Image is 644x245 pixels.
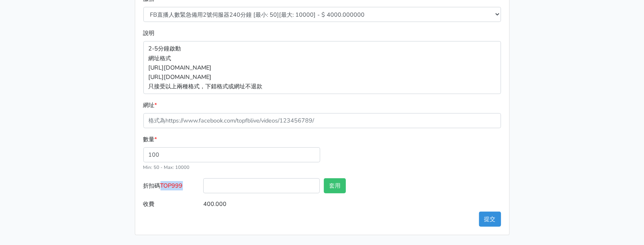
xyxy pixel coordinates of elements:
label: 網址 [143,101,157,110]
button: 套用 [324,178,346,193]
span: TOP999 [160,182,183,190]
p: 2-5分鐘啟動 網址格式 [URL][DOMAIN_NAME] [URL][DOMAIN_NAME] 只接受以上兩種格式，下錯格式或網址不退款 [143,41,501,94]
small: Min: 50 - Max: 10000 [143,164,190,171]
label: 數量 [143,135,157,144]
input: 格式為https://www.facebook.com/topfblive/videos/123456789/ [143,113,501,128]
label: 折扣碼 [141,178,202,197]
label: 說明 [143,28,155,38]
button: 提交 [479,212,501,227]
label: 收費 [141,197,202,212]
